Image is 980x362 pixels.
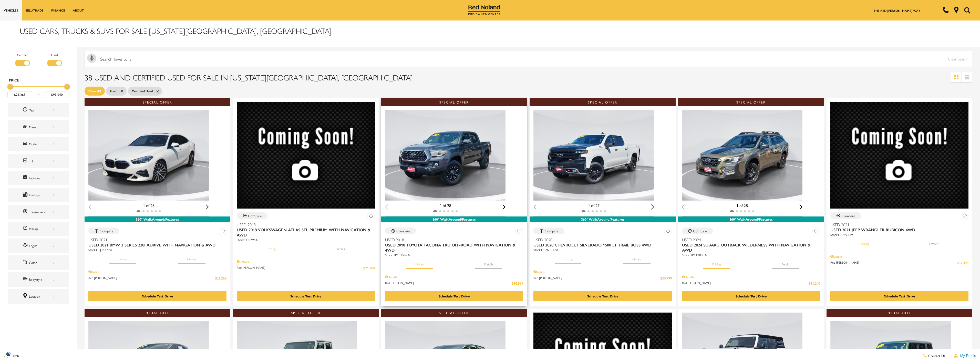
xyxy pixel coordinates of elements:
div: Pricing Details - Used 2020 Chevrolet Silverado 1500 LT Trail Boss 4WD [533,270,672,274]
span: $30,989 [512,281,523,286]
span: My Profile [958,354,976,358]
div: Stock : UP797319 [830,232,968,237]
span: Used 2021 [830,222,965,227]
div: Schedule Test Drive [142,294,173,298]
span: Mileage [23,225,29,232]
input: Maximum [45,91,69,98]
button: Save Vehicle [515,227,523,237]
button: Save Vehicle [812,227,820,237]
button: details tab [475,257,502,269]
div: Filter by Vehicle Type [6,52,70,73]
button: Open user profile menu [949,349,980,362]
div: Schedule Test Drive [290,294,321,298]
div: Features [29,175,55,181]
button: Compare Vehicle [88,227,119,234]
div: Schedule Test Drive [439,294,470,298]
div: Compare [841,213,855,218]
img: 2018 Volkswagen Atlas SEL Premium [237,102,375,209]
div: Pricing Details - Used 2018 Toyota Tacoma TRD Off-Road With Navigation & 4WD [385,275,523,279]
a: Red [PERSON_NAME] $31,240 [682,281,820,286]
button: Compare Vehicle [237,212,267,219]
a: Red [PERSON_NAME] $30,999 [533,275,672,281]
div: Compare [693,229,707,233]
span: $21,268 [215,275,226,281]
button: Save Vehicle [367,212,375,222]
div: Pricing Details - Used 2021 BMW 2 Series 228i xDrive With Navigation & AWD [88,270,226,274]
div: Price [7,82,69,98]
span: Used 2020 [533,237,668,242]
span: Model [23,141,29,147]
div: TrimTrim [8,154,69,168]
div: Model [29,141,55,147]
span: Make [23,124,29,130]
button: pricing tab [406,257,433,269]
div: Compare [248,213,262,218]
span: Used 2024 [682,237,816,242]
div: Trim [29,158,55,164]
a: Used 2020Used 2020 Chevrolet Silverado 1500 LT Trail Boss 4WD [533,237,672,247]
div: Schedule Test Drive - Used 2024 Subaru Outback Wilderness With Navigation & AWD [682,291,820,301]
a: Used 2018Used 2018 Volkswagen Atlas SEL Premium With Navigation & AWD [237,222,375,237]
button: pricing tab [258,242,284,253]
img: Opt-Out Icon [3,351,14,357]
div: 1 / 2 [533,110,654,201]
div: Schedule Test Drive - Used 2021 Jeep Wrangler Rubicon 4WD [830,291,968,301]
img: 2021 Jeep Wrangler Rubicon [830,102,968,209]
div: 1 of 28 [682,203,802,208]
div: Compare [100,229,114,233]
div: Transmission [29,209,55,215]
span: Used 2018 Volkswagen Atlas SEL Premium With Navigation & AWD [237,227,371,237]
img: Red Noland Pre-Owned [468,5,500,15]
div: FueltypeFueltype [8,188,69,202]
a: Used 2021Used 2021 BMW 2 Series 228i xDrive With Navigation & AWD [88,237,226,247]
label: Certified [17,52,28,57]
span: $31,240 [809,281,820,286]
div: Schedule Test Drive - Used 2020 Chevrolet Silverado 1500 LT Trail Boss 4WD [533,291,672,301]
button: Compare Vehicle [533,227,564,234]
div: Schedule Test Drive - Used 2018 Volkswagen Atlas SEL Premium With Navigation & AWD [237,291,375,301]
div: YearYear [8,103,69,117]
img: 2024 Subaru Outback Wilderness 1 [682,110,802,201]
span: Fueltype [23,192,29,198]
span: Red [PERSON_NAME] [385,281,512,286]
button: Compare Vehicle [830,212,861,219]
button: pricing tab [703,257,730,269]
div: Mileage [29,226,55,232]
div: Pricing Details - Used 2024 Subaru Outback Wilderness With Navigation & AWD [682,275,820,279]
span: Bodystyle [23,276,29,283]
div: Make [29,124,55,130]
span: Used 2020 Chevrolet Silverado 1500 LT Trail Boss 4WD [533,242,668,247]
div: Stock : UP579516 [237,237,375,242]
div: MakeMake [8,120,69,134]
div: 360° WalkAround/Features [530,216,675,222]
div: Schedule Test Drive [587,294,618,298]
div: Year [29,107,55,113]
div: Schedule Test Drive [884,294,915,298]
a: Red Noland Pre-Owned [468,7,500,12]
div: Special Offer [530,98,675,106]
div: FeaturesFeatures [8,171,69,185]
div: ColorColor [8,255,69,270]
a: Used 2024Used 2024 Subaru Outback Wilderness With Navigation & AWD [682,237,820,253]
div: Stock : UP132542A [385,253,523,257]
div: BodystyleBodystyle [8,272,69,287]
div: Fueltype [29,192,55,198]
div: Next slide [206,204,209,209]
button: details tab [623,252,651,264]
button: pricing tab [555,252,581,264]
div: Pricing Details - Used 2021 Jeep Wrangler Rubicon 4WD [830,254,968,259]
span: Used [110,88,117,94]
div: Special Offer [233,309,379,317]
div: 1 of 28 [385,203,506,208]
span: Red [PERSON_NAME] [237,265,363,271]
div: Schedule Test Drive [736,294,767,298]
span: Red [PERSON_NAME] [533,275,660,281]
div: Special Offer [827,309,972,317]
img: 2021 BMW 2 Series 228i xDrive 1 [88,110,209,201]
span: Engine [23,242,29,249]
div: TransmissionTransmission [8,205,69,219]
div: Location [29,294,55,299]
span: Red [PERSON_NAME] [830,260,957,265]
span: Transmission [23,209,29,215]
div: Minimum Price [7,84,13,89]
